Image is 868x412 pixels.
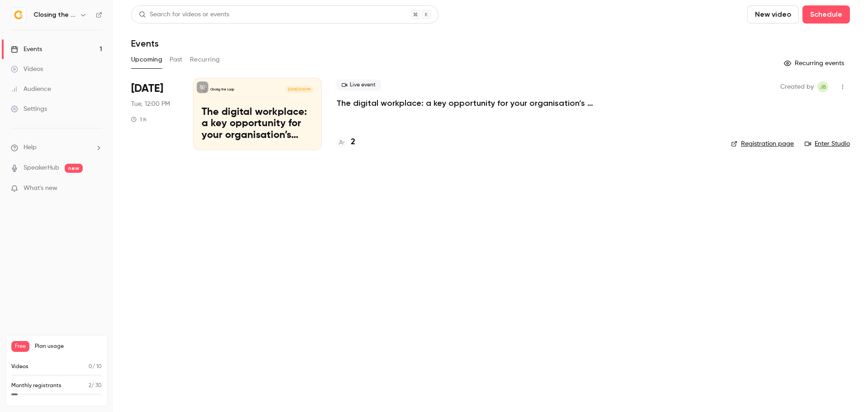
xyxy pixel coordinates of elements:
[731,139,794,148] a: Registration page
[780,56,850,71] button: Recurring events
[11,65,43,74] div: Videos
[817,81,828,92] span: Jan Baker
[11,143,102,152] li: help-dropdown-opener
[89,382,102,390] p: / 30
[11,363,28,371] p: Videos
[131,38,159,49] h1: Events
[91,185,102,193] iframe: Noticeable Trigger
[65,164,83,173] span: new
[11,8,26,22] img: Closing the Loop
[139,10,229,19] div: Search for videos or events
[35,343,102,350] span: Plan usage
[11,45,42,54] div: Events
[802,5,850,24] button: Schedule
[780,81,814,92] span: Created by
[89,364,92,369] span: 0
[351,136,355,148] h4: 2
[193,78,322,150] a: The digital workplace: a key opportunity for your organisation’s green strategyClosing the Loop[D...
[11,85,51,94] div: Audience
[131,52,162,67] button: Upcoming
[33,10,76,19] h6: Closing the Loop
[24,163,59,173] a: SpeakerHub
[11,104,47,114] div: Settings
[24,184,57,193] span: What's new
[89,383,91,388] span: 2
[131,78,179,150] div: Oct 21 Tue, 11:00 AM (Europe/London)
[89,363,102,371] p: / 10
[336,136,355,148] a: 2
[170,52,183,67] button: Past
[820,81,826,92] span: JB
[805,139,850,148] a: Enter Studio
[24,143,37,152] span: Help
[11,382,61,390] p: Monthly registrants
[747,5,799,24] button: New video
[202,107,313,142] p: The digital workplace: a key opportunity for your organisation’s green strategy
[336,80,381,90] span: Live event
[11,341,29,352] span: Free
[285,86,313,93] span: [DATE] 12:00 PM
[210,87,234,92] p: Closing the Loop
[336,98,608,109] a: The digital workplace: a key opportunity for your organisation’s green strategy
[131,99,170,109] span: Tue, 12:00 PM
[131,116,146,123] div: 1 h
[190,52,220,67] button: Recurring
[131,81,163,96] span: [DATE]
